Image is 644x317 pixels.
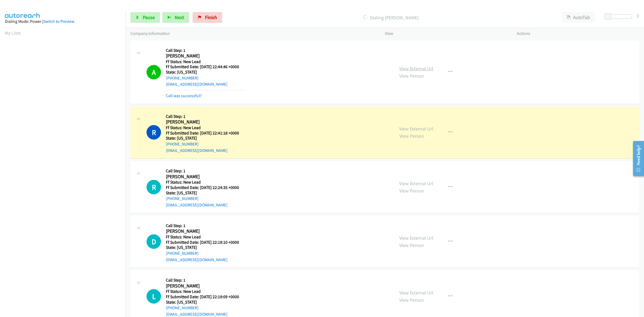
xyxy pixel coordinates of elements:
a: [PHONE_NUMBER] [166,305,199,310]
a: [PHONE_NUMBER] [166,196,199,201]
a: View External Url [399,65,433,72]
span: Next [175,14,184,20]
a: [EMAIL_ADDRESS][DOMAIN_NAME] [166,82,228,87]
h5: Ff Status: New Lead [166,180,246,185]
a: [EMAIL_ADDRESS][DOMAIN_NAME] [166,312,228,317]
a: View External Url [399,235,433,241]
h2: [PERSON_NAME] [166,228,246,234]
h5: Ff Status: New Lead [166,125,246,130]
h2: [PERSON_NAME] [166,53,246,59]
h5: Call Step: 1 [166,223,246,228]
h5: State: [US_STATE] [166,136,246,141]
h1: L [147,289,161,304]
h5: Call Step: 1 [166,48,246,53]
a: [PHONE_NUMBER] [166,141,199,147]
a: [EMAIL_ADDRESS][DOMAIN_NAME] [166,202,228,207]
p: Company Information [130,30,375,37]
div: The call is yet to be attempted [147,289,161,304]
a: My Lists [5,30,21,36]
span: Pause [143,14,155,20]
h5: Call Step: 1 [166,114,246,119]
a: View Person [399,188,424,194]
h1: R [147,125,161,140]
h5: Ff Submitted Date: [DATE] 22:19:10 +0000 [166,240,246,245]
a: View Person [399,297,424,303]
button: AutoTab [562,12,595,23]
iframe: Dialpad [5,41,126,296]
h5: State: [US_STATE] [166,300,246,305]
a: View Person [399,242,424,248]
p: Actions [517,30,639,37]
a: Pause [130,12,160,23]
button: Next [162,12,189,23]
p: View [385,30,507,37]
a: View External Url [399,126,433,132]
a: [PHONE_NUMBER] [166,75,199,81]
h5: Ff Status: New Lead [166,234,246,240]
h1: R [147,180,161,194]
div: The call is yet to be attempted [147,180,161,194]
h5: State: [US_STATE] [166,245,246,250]
a: View Person [399,133,424,139]
a: [EMAIL_ADDRESS][DOMAIN_NAME] [166,257,228,262]
h5: Ff Submitted Date: [DATE] 22:24:35 +0000 [166,185,246,190]
h5: Ff Submitted Date: [DATE] 22:41:18 +0000 [166,130,246,136]
h5: Ff Submitted Date: [DATE] 22:44:46 +0000 [166,64,246,70]
a: View External Url [399,290,433,296]
h5: State: [US_STATE] [166,190,246,196]
a: Finish [193,12,222,23]
p: Dialing [PERSON_NAME] [229,14,552,21]
a: Switch to Preview [43,19,74,24]
h5: State: [US_STATE] [166,70,246,75]
h5: Call Step: 1 [166,168,246,174]
a: Call was successful? [166,93,202,98]
h1: D [147,234,161,249]
div: The call is yet to be attempted [147,234,161,249]
div: Delay between calls (in seconds) [607,14,632,19]
h5: Ff Status: New Lead [166,59,246,64]
h5: Ff Status: New Lead [166,289,246,294]
iframe: Resource Center [628,137,644,180]
h5: Ff Submitted Date: [DATE] 22:19:09 +0000 [166,294,246,300]
h2: [PERSON_NAME] [166,119,246,125]
a: [EMAIL_ADDRESS][DOMAIN_NAME] [166,148,228,153]
div: Dialing Mode: Power | [5,18,121,25]
h5: Call Step: 1 [166,278,246,283]
span: Finish [205,14,217,20]
a: View Person [399,73,424,79]
a: [PHONE_NUMBER] [166,251,199,256]
h2: [PERSON_NAME] [166,283,246,289]
a: View External Url [399,180,433,187]
h2: [PERSON_NAME] [166,174,246,180]
h1: A [147,65,161,79]
div: 0 [637,12,639,19]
